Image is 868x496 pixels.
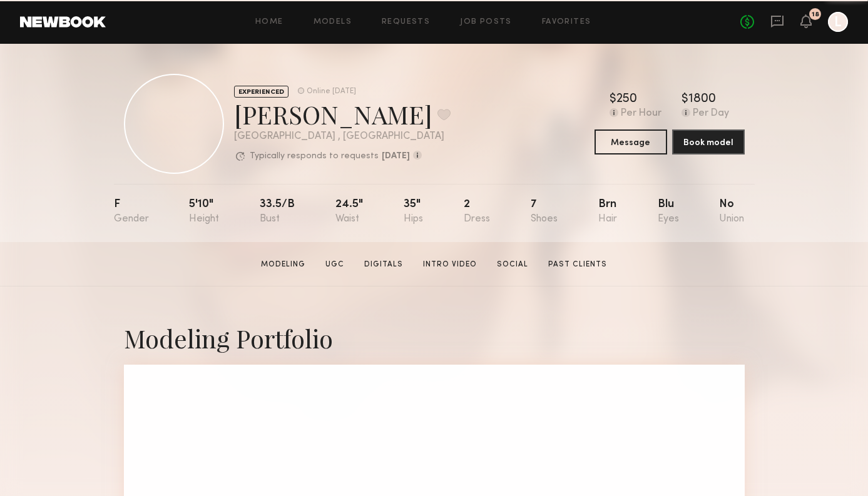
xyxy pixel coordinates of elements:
a: Home [255,18,283,26]
div: 7 [531,199,558,225]
b: [DATE] [382,152,410,161]
div: Online [DATE] [307,88,356,96]
a: Modeling [256,259,310,270]
button: Book model [672,129,745,154]
p: Typically responds to requests [250,152,379,161]
div: 35" [404,199,423,225]
a: Favorites [542,18,591,26]
a: Social [492,259,533,270]
div: [GEOGRAPHIC_DATA] , [GEOGRAPHIC_DATA] [234,131,451,142]
div: Per Day [693,108,729,119]
a: Digitals [359,259,408,270]
div: $ [682,93,688,106]
a: Requests [382,18,430,26]
div: 18 [812,11,819,18]
div: Per Hour [621,108,661,119]
div: Brn [598,199,617,225]
div: 24.5" [335,199,363,225]
div: Modeling Portfolio [124,321,745,355]
a: L [828,12,848,32]
div: F [114,199,149,225]
a: Models [314,18,352,26]
div: EXPERIENCED [234,86,288,98]
div: No [719,199,744,225]
div: 33.5/b [260,199,295,225]
a: Intro Video [418,259,482,270]
div: $ [610,93,616,106]
div: 1800 [688,93,716,106]
div: 250 [616,93,637,106]
div: Blu [658,199,679,225]
div: 2 [464,199,490,225]
div: 5'10" [189,199,219,225]
button: Message [595,129,667,154]
div: [PERSON_NAME] [234,98,451,131]
a: UGC [320,259,349,270]
a: Past Clients [543,259,612,270]
a: Job Posts [460,18,512,26]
